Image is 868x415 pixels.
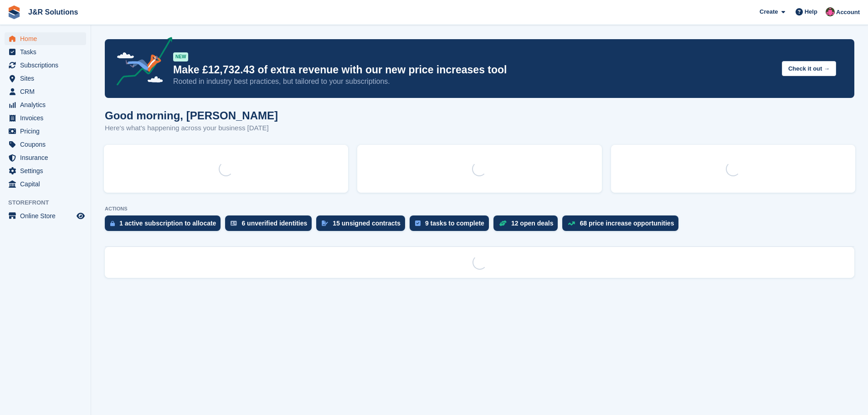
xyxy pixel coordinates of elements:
img: active_subscription_to_allocate_icon-d502201f5373d7db506a760aba3b589e785aa758c864c3986d89f69b8ff3... [110,220,115,226]
span: Analytics [20,98,75,111]
p: Here's what's happening across your business [DATE] [105,123,278,133]
a: menu [5,59,86,72]
div: 9 tasks to complete [425,220,484,227]
div: 1 active subscription to allocate [119,220,216,227]
span: CRM [20,85,75,98]
div: 68 price increase opportunities [580,220,674,227]
a: 68 price increase opportunities [562,215,683,236]
img: deal-1b604bf984904fb50ccaf53a9ad4b4a5d6e5aea283cecdc64d6e3604feb123c2.svg [499,220,507,226]
span: Help [805,7,817,16]
a: menu [5,72,86,85]
div: 6 unverified identities [241,220,307,227]
span: Capital [20,178,75,190]
a: 12 open deals [493,215,563,236]
span: Storefront [8,198,91,207]
img: price-adjustments-announcement-icon-8257ccfd72463d97f412b2fc003d46551f7dbcb40ab6d574587a9cd5c0d94... [109,37,173,89]
a: menu [5,112,86,124]
span: Online Store [20,210,75,222]
button: Check it out → [782,61,836,76]
span: Sites [20,72,75,85]
h1: Good morning, [PERSON_NAME] [105,109,278,122]
a: menu [5,178,86,190]
span: Pricing [20,125,75,138]
img: verify_identity-adf6edd0f0f0b5bbfe63781bf79b02c33cf7c696d77639b501bdc392416b5a36.svg [231,220,237,226]
span: Invoices [20,112,75,124]
span: Insurance [20,151,75,164]
p: Make £12,732.43 of extra revenue with our new price increases tool [173,63,775,77]
a: 15 unsigned contracts [316,215,410,236]
span: Create [760,7,778,16]
a: 1 active subscription to allocate [105,215,225,236]
img: task-75834270c22a3079a89374b754ae025e5fb1db73e45f91037f5363f120a921f8.svg [415,220,421,226]
a: menu [5,85,86,98]
span: Home [20,32,75,45]
a: menu [5,210,86,222]
a: menu [5,125,86,138]
a: J&R Solutions [25,5,82,20]
span: Subscriptions [20,59,75,72]
a: 9 tasks to complete [410,215,493,236]
a: menu [5,46,86,58]
p: ACTIONS [105,206,854,212]
div: 15 unsigned contracts [333,220,401,227]
a: menu [5,32,86,45]
a: menu [5,138,86,151]
span: Settings [20,164,75,177]
div: 12 open deals [511,220,554,227]
span: Account [836,8,860,17]
p: Rooted in industry best practices, but tailored to your subscriptions. [173,77,775,87]
a: menu [5,98,86,111]
a: menu [5,164,86,177]
img: stora-icon-8386f47178a22dfd0bd8f6a31ec36ba5ce8667c1dd55bd0f319d3a0aa187defe.svg [7,5,21,19]
span: Coupons [20,138,75,151]
img: Julie Morgan [826,7,835,16]
div: NEW [173,52,188,61]
a: 6 unverified identities [225,215,316,236]
a: Preview store [75,210,86,221]
span: Tasks [20,46,75,58]
img: price_increase_opportunities-93ffe204e8149a01c8c9dc8f82e8f89637d9d84a8eef4429ea346261dce0b2c0.svg [568,221,575,225]
a: menu [5,151,86,164]
img: contract_signature_icon-13c848040528278c33f63329250d36e43548de30e8caae1d1a13099fd9432cc5.svg [322,220,328,226]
